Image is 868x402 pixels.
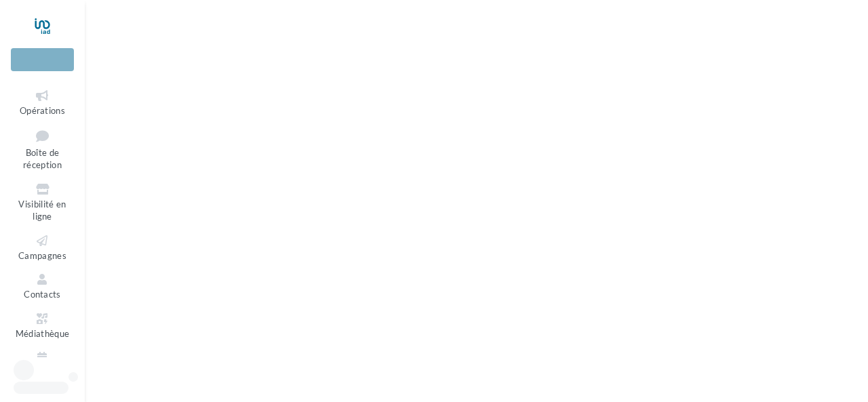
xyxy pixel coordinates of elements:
span: Opérations [20,105,65,116]
span: Boîte de réception [23,147,62,171]
a: Visibilité en ligne [11,179,74,225]
span: Médiathèque [16,328,70,339]
a: Contacts [11,269,74,302]
div: Nouvelle campagne [11,48,74,71]
a: Boîte de réception [11,124,74,174]
a: Opérations [11,85,74,119]
span: Visibilité en ligne [18,199,66,222]
a: Campagnes [11,230,74,264]
a: Médiathèque [11,308,74,342]
span: Contacts [24,289,61,300]
span: Campagnes [18,250,66,261]
a: Calendrier [11,347,74,380]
